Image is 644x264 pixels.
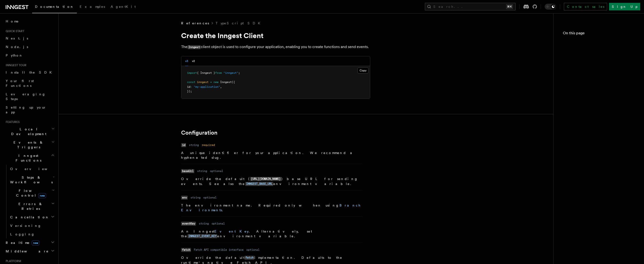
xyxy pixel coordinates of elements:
[4,138,56,151] button: Events & Triggers
[223,71,238,75] span: "inngest"
[111,5,136,9] span: AgentKit
[609,3,640,10] a: Sign Up
[192,56,195,66] button: v2
[181,248,191,252] code: fetch
[77,1,108,13] a: Examples
[564,3,607,10] a: Contact sales
[4,63,26,67] span: Inngest tour
[181,31,370,40] h1: Create the Inngest Client
[216,21,263,26] a: TypeScript SDK
[8,215,49,220] span: Cancellation
[4,103,56,116] a: Setting up your app
[10,224,41,228] span: Versioning
[4,238,56,247] button: Realtimenew
[4,120,20,124] span: Features
[545,4,556,9] button: Toggle dark mode
[181,169,194,173] code: baseUrl
[4,90,56,103] a: Leveraging Steps
[187,234,217,238] a: INNGEST_EVENT_KEY
[6,79,34,88] span: Your first Functions
[32,240,39,246] span: new
[10,232,35,236] span: Logging
[6,53,23,57] span: Python
[181,129,218,136] a: Configuration
[8,188,52,198] span: Flow Control
[35,5,74,9] span: Documentation
[212,222,225,225] dd: optional
[244,256,254,260] code: fetch
[8,221,56,230] a: Versioning
[197,80,209,84] span: inngest
[8,175,53,185] span: Steps & Workflows
[4,17,56,26] a: Home
[563,30,635,38] h4: On this page
[6,45,28,49] span: Node.js
[181,203,361,212] a: Branch Environments
[220,85,222,88] span: ,
[32,1,77,13] a: Documentation
[181,143,186,147] code: id
[4,240,39,245] span: Realtime
[194,85,220,88] span: "my-application"
[220,80,232,84] span: Inngest
[245,182,273,186] a: INNGEST_BASE_URL
[187,45,201,49] code: Inngest
[6,70,55,74] span: Install the SDK
[199,222,209,225] dd: string
[80,5,105,9] span: Examples
[8,202,51,211] span: Errors & Retries
[238,71,240,75] span: ;
[181,44,370,50] p: The client object is used to configure your application, enabling you to create functions and sen...
[250,177,281,181] code: [URL][DOMAIN_NAME]
[8,186,56,200] button: Flow Controlnew
[246,248,260,252] dd: optional
[4,247,56,255] button: Middleware
[187,85,190,88] span: id
[6,92,46,101] span: Leveraging Steps
[181,196,188,200] code: env
[8,213,56,221] button: Cancellation
[8,165,56,173] a: Overview
[6,36,28,40] span: Next.js
[4,68,56,77] a: Install the SDK
[191,196,200,199] dd: string
[181,176,363,186] p: Override the default ( ) base URL for sending events. See also the environment variable.
[6,106,46,114] span: Setting up your app
[202,143,215,147] dd: required
[4,140,52,150] span: Events & Triggers
[197,71,215,75] span: { Inngest }
[357,67,369,74] button: Copy
[181,229,363,239] p: An Inngest . Alternatively, set the environment variable.
[38,193,46,198] span: new
[6,19,19,24] span: Home
[210,169,223,173] dd: optional
[4,51,56,60] a: Python
[4,259,21,263] span: Platform
[4,151,56,165] button: Inngest Functions
[181,203,363,212] p: The environment name. Required only when using .
[181,222,196,226] code: eventKey
[232,80,235,84] span: ({
[210,80,212,84] span: =
[425,3,516,10] button: Search...⌘K
[4,249,49,254] span: Middleware
[244,256,254,260] a: fetch
[197,169,207,173] dd: string
[8,173,56,186] button: Steps & Workflows
[187,90,192,93] span: });
[194,248,244,252] dd: Fetch API compatible interface
[4,125,56,138] button: Local Development
[187,71,197,75] span: import
[4,77,56,90] a: Your first Functions
[213,80,218,84] span: new
[187,80,195,84] span: const
[4,127,52,136] span: Local Development
[4,165,56,238] div: Inngest Functions
[190,85,192,88] span: :
[185,56,188,66] button: v3
[4,34,56,43] a: Next.js
[4,153,51,163] span: Inngest Functions
[215,71,222,75] span: from
[506,4,513,9] kbd: ⌘K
